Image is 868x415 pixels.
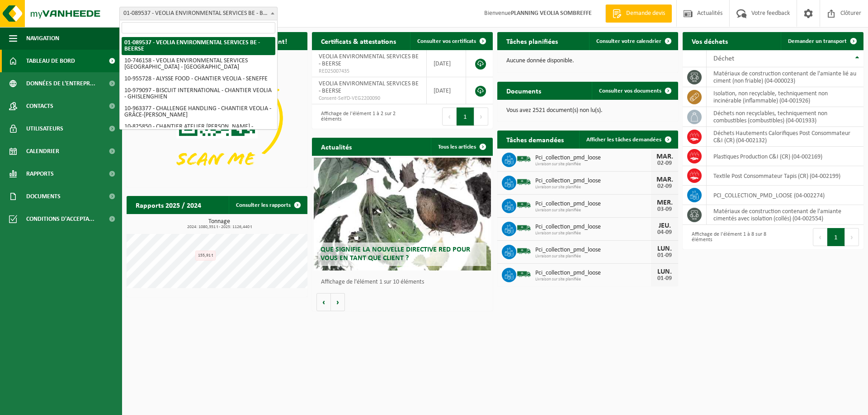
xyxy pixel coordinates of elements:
button: 1 [457,107,474,126]
img: BL-SO-LV [516,243,532,259]
h2: Rapports 2025 / 2024 [127,196,210,214]
img: BL-SO-LV [516,197,532,213]
a: Consulter votre calendrier [589,32,677,50]
span: Déchet [713,55,734,62]
span: Consulter vos certificats [417,38,476,44]
span: VEOLIA ENVIRONMENTAL SERVICES BE - BEERSE [319,53,419,67]
span: Contacts [26,95,53,117]
div: 04-09 [656,229,674,236]
a: Consulter les rapports [229,196,307,214]
td: déchets non recyclables, techniquement non combustibles (combustibles) (04-001933) [707,107,863,127]
td: Déchets Hautements Calorifiques Post Consommateur C&I (CR) (04-002132) [707,127,863,147]
img: BL-SO-LV [516,266,532,282]
div: MER. [656,199,674,206]
div: 02-09 [656,160,674,167]
td: isolation, non recyclable, techniquement non incinérable (inflammable) (04-001926) [707,87,863,107]
div: Affichage de l'élément 1 à 2 sur 2 éléments [316,107,398,126]
h2: Tâches demandées [497,131,573,148]
h2: Documents [497,82,550,99]
span: 01-089537 - VEOLIA ENVIRONMENTAL SERVICES BE - BEERSE [120,7,277,20]
a: Demande devis [605,5,672,23]
span: VEOLIA ENVIRONMENTAL SERVICES BE - BEERSE [319,80,419,94]
span: 2024: 1080,351 t - 2025: 1126,440 t [131,225,307,229]
span: Documents [26,185,61,208]
a: Afficher les tâches demandées [579,131,677,149]
a: Tous les articles [431,138,492,156]
p: Aucune donnée disponible. [506,58,669,64]
span: Consulter votre calendrier [596,38,661,44]
span: RED25007435 [319,68,420,75]
span: Navigation [26,27,59,50]
p: Affichage de l'élément 1 sur 10 éléments [321,279,488,285]
td: matériaux de construction contenant de l'amiante lié au ciment (non friable) (04-000023) [707,67,863,87]
li: 10-955728 - ALYSSE FOOD - CHANTIER VEOLIA - SENEFFE [122,73,275,85]
button: Volgende [331,293,345,311]
span: Pci_collection_pmd_loose [535,247,651,254]
div: LUN. [656,245,674,252]
td: [DATE] [427,77,466,104]
div: LUN. [656,268,674,275]
span: Conditions d'accepta... [26,208,94,230]
strong: PLANNING VEOLIA SOMBREFFE [511,10,592,17]
span: Afficher les tâches demandées [586,137,661,143]
span: Données de l'entrepr... [26,72,95,95]
button: Next [474,107,488,126]
button: Previous [813,228,827,246]
button: 1 [827,228,845,246]
td: [DATE] [427,50,466,77]
span: Utilisateurs [26,117,63,140]
span: Pci_collection_pmd_loose [535,201,651,208]
h3: Tonnage [131,219,307,229]
h2: Certificats & attestations [312,32,405,50]
div: JEU. [656,222,674,229]
li: 10-979097 - BISCUIT INTERNATIONAL - CHANTIER VEOLIA - GHISLENGHIEN [122,85,275,103]
span: Livraison sur site planifiée [535,277,651,282]
td: Plastiques Production C&I (CR) (04-002169) [707,147,863,166]
h2: Actualités [312,138,361,155]
a: Consulter vos documents [592,82,677,100]
span: Calendrier [26,140,59,163]
span: Pci_collection_pmd_loose [535,154,651,162]
div: Affichage de l'élément 1 à 8 sur 8 éléments [687,227,769,247]
span: Que signifie la nouvelle directive RED pour vous en tant que client ? [321,246,470,262]
h2: Vos déchets [683,32,737,50]
span: Livraison sur site planifiée [535,162,651,167]
p: Vous avez 2521 document(s) non lu(s). [506,107,669,114]
li: 10-746158 - VEOLIA ENVIRONMENTAL SERVICES [GEOGRAPHIC_DATA] - [GEOGRAPHIC_DATA] [122,55,275,73]
li: 01-089537 - VEOLIA ENVIRONMENTAL SERVICES BE - BEERSE [122,37,275,55]
div: 155,91 t [195,251,216,261]
span: 01-089537 - VEOLIA ENVIRONMENTAL SERVICES BE - BEERSE [119,7,278,20]
h2: Tâches planifiées [497,32,567,50]
span: Pci_collection_pmd_loose [535,224,651,231]
span: Pci_collection_pmd_loose [535,270,651,277]
span: Consent-SelfD-VEG2200090 [319,95,420,102]
td: Textile Post Consommateur Tapis (CR) (04-002199) [707,166,863,186]
a: Que signifie la nouvelle directive RED pour vous en tant que client ? [314,158,491,270]
span: Tableau de bord [26,50,75,72]
span: Consulter vos documents [599,88,661,94]
button: Vorige [316,293,331,311]
span: Livraison sur site planifiée [535,208,651,213]
img: BL-SO-LV [516,151,532,167]
td: PCI_COLLECTION_PMD_LOOSE (04-002274) [707,186,863,205]
span: Livraison sur site planifiée [535,231,651,236]
span: Demande devis [624,9,667,18]
div: 03-09 [656,206,674,213]
div: 01-09 [656,275,674,282]
li: 10-825850 - CHANTIER ATELIER [PERSON_NAME] - VEOLIA - WAREMME [122,121,275,139]
a: Demander un transport [781,32,863,50]
div: 01-09 [656,252,674,259]
img: BL-SO-LV [516,174,532,190]
img: BL-SO-LV [516,220,532,236]
td: matériaux de construction contenant de l'amiante cimentés avec isolation (collés) (04-002554) [707,205,863,225]
span: Pci_collection_pmd_loose [535,177,651,185]
a: Consulter vos certificats [410,32,492,50]
span: Livraison sur site planifiée [535,254,651,259]
span: Demander un transport [788,38,847,44]
li: 10-963377 - CHALLENGE HANDLING - CHANTIER VEOLIA - GRÂCE-[PERSON_NAME] [122,103,275,121]
button: Next [845,228,859,246]
div: MAR. [656,176,674,183]
span: Livraison sur site planifiée [535,185,651,190]
div: 02-09 [656,183,674,190]
button: Previous [442,107,457,126]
